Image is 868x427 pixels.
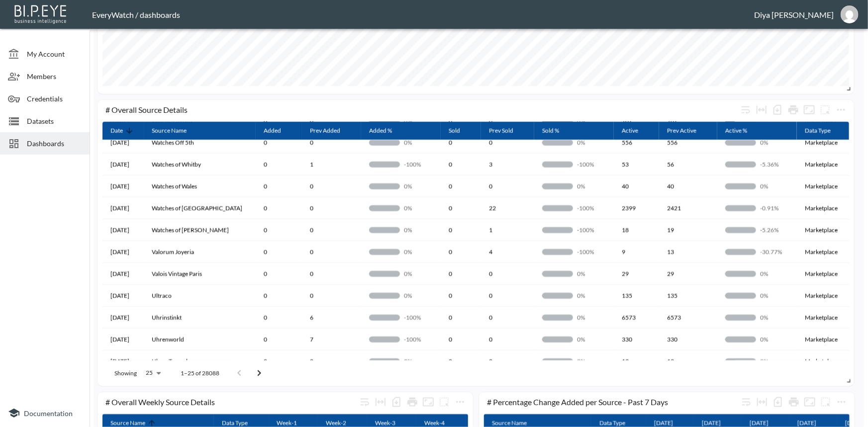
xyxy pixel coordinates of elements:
p: -100% [404,335,433,343]
p: 0% [760,269,789,278]
span: Active [622,125,651,137]
a: Documentation [8,407,82,419]
th: 3 [481,154,534,175]
div: -30.77/100 (-30.77%) [725,248,789,256]
th: 0 [302,197,361,219]
div: Toggle table layout between fixed and auto (default: auto) [754,102,770,118]
span: Chart settings [834,394,850,410]
p: 0% [404,138,433,147]
th: 0 [441,241,481,263]
th: 6 [302,307,361,329]
th: 330 [659,329,717,350]
th: Marketplace [797,263,852,285]
th: 556 [614,132,659,154]
th: 53 [614,154,659,175]
th: 7 [302,329,361,350]
th: 22 [481,197,534,219]
span: Attach chart to a group [436,396,452,406]
p: 0% [404,226,433,234]
button: Fullscreen [420,394,436,410]
p: 0% [404,182,433,190]
th: 135 [614,285,659,307]
th: 19 [659,350,717,372]
th: Marketplace [797,154,852,175]
th: 13 [659,241,717,263]
th: 0 [256,132,302,154]
div: Number of rows selected for download: 971 [388,394,404,410]
th: Marketplace [797,285,852,307]
th: 6573 [659,307,717,329]
th: Marketplace [797,241,852,263]
div: Print [785,102,801,118]
div: 0/100 (0%) [542,182,606,190]
div: 0/100 (0%) [542,335,606,343]
th: 0 [481,263,534,285]
th: 0 [441,350,481,372]
p: -5.36% [760,160,789,169]
div: Wrap text [357,394,373,410]
th: 0 [256,219,302,241]
th: 2025-08-19 [102,263,144,285]
th: 0 [441,329,481,350]
div: 0/100 (0%) [725,313,789,322]
th: 0 [256,175,302,197]
th: Watches Off 5th [144,132,256,154]
div: 0/100 (0%) [542,291,606,300]
div: Prev Sold [489,125,513,137]
th: 2025-08-19 [102,219,144,241]
th: Marketplace [797,350,852,372]
div: Date [110,125,123,137]
th: Watches of Whitby [144,154,256,175]
div: 0/100 (0%) [369,248,433,256]
button: more [833,102,849,118]
span: Attach chart to a group [818,396,834,406]
div: -100/100 (-100%) [542,248,606,256]
p: Showing [114,369,137,377]
th: 2025-08-19 [102,197,144,219]
th: 0 [441,132,481,154]
p: 0% [577,138,606,147]
span: Attach chart to a group [817,104,833,113]
th: 6573 [614,307,659,329]
span: Sold % [542,125,572,137]
div: Sold % [542,125,559,137]
th: 0 [441,285,481,307]
p: -5.26% [760,226,789,234]
th: 330 [614,329,659,350]
th: 0 [256,263,302,285]
th: 0 [481,329,534,350]
div: 0/100 (0%) [542,269,606,278]
th: 135 [659,285,717,307]
div: -100/100 (-100%) [542,226,606,234]
p: 0% [577,269,606,278]
div: # Overall Weekly Source Details [105,397,357,407]
div: Data Type [805,125,831,137]
th: 0 [441,154,481,175]
div: -5.26/100 (-5.26%) [725,226,789,234]
p: -100% [577,204,606,212]
button: more [834,394,850,410]
p: -100% [577,226,606,234]
button: Fullscreen [802,394,818,410]
div: Active [622,125,638,137]
th: Marketplace [797,132,852,154]
div: -5.36/100 (-5.36%) [725,160,789,169]
p: 0% [577,313,606,322]
div: 25 [141,366,165,379]
th: Valois Vintage Paris [144,263,256,285]
th: Uhrinstinkt [144,307,256,329]
div: 0/100 (0%) [542,313,606,322]
span: Chart settings [833,102,849,118]
p: -0.91% [760,204,789,212]
div: 0/100 (0%) [369,182,433,190]
th: 40 [659,175,717,197]
span: Added % [369,125,405,137]
th: 556 [659,132,717,154]
div: 0/100 (0%) [725,138,789,147]
span: Prev Active [667,125,709,137]
div: Diya [PERSON_NAME] [754,10,834,19]
span: Sold [449,125,473,137]
div: Wrap text [738,102,754,118]
th: 2025-08-19 [102,175,144,197]
th: 0 [441,307,481,329]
